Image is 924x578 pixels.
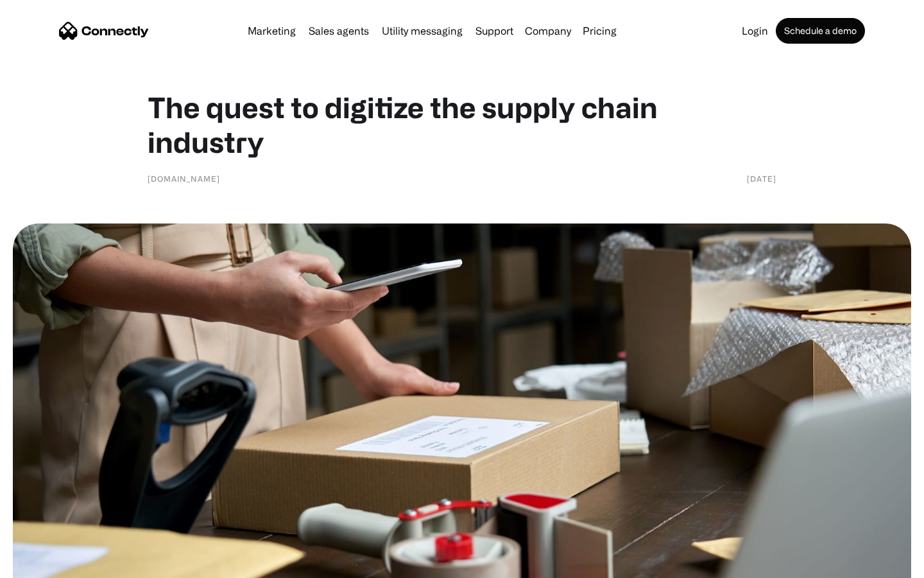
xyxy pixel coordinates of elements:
[148,172,220,185] div: [DOMAIN_NAME]
[148,90,776,159] h1: The quest to digitize the supply chain industry
[525,22,571,40] div: Company
[59,21,149,40] a: home
[747,172,776,185] div: [DATE]
[521,22,575,40] div: Company
[26,556,77,574] ul: Language list
[776,18,865,44] a: Schedule a demo
[577,26,622,36] a: Pricing
[13,556,77,574] aside: Language selected: English
[470,26,518,36] a: Support
[377,26,468,36] a: Utility messaging
[304,26,374,36] a: Sales agents
[243,26,301,36] a: Marketing
[737,26,773,36] a: Login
